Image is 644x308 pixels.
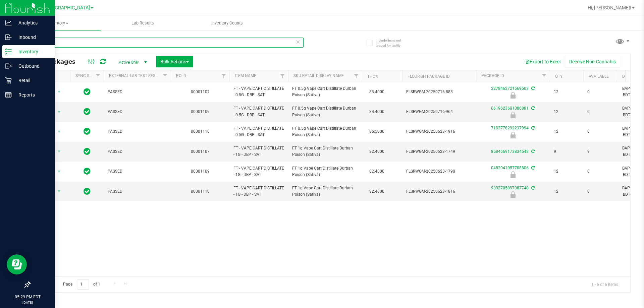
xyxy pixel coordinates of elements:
a: 0619623601086881 [491,106,529,111]
span: 0 [587,168,613,175]
a: PO ID [176,73,186,78]
span: 0 [587,188,613,195]
span: FLSRWGM-20250623-1816 [406,188,472,195]
a: 00001107 [191,89,210,94]
a: 00001110 [191,129,210,134]
span: Inventory [16,20,101,26]
p: [DATE] [3,300,52,305]
a: Sku Retail Display Name [293,73,344,78]
span: Sync from Compliance System [530,149,535,154]
span: [GEOGRAPHIC_DATA] [44,5,90,11]
div: Quarantine [475,171,551,178]
span: select [55,127,63,136]
inline-svg: Inventory [5,48,12,55]
span: In Sync [84,147,91,156]
span: 85.5000 [366,127,388,136]
a: Item Name [235,73,256,78]
a: THC% [367,74,378,79]
span: Sync from Compliance System [530,106,535,111]
span: 0 [587,128,613,135]
inline-svg: Analytics [5,19,12,26]
span: FLSRWGM-20250623-1916 [406,128,472,135]
div: Quarantine [475,112,551,118]
span: FLSRWGM-20250716-964 [406,109,472,115]
inline-svg: Outbound [5,63,12,69]
a: Sync Status [75,73,101,78]
input: 1 [77,279,89,290]
a: Qty [555,74,562,79]
p: Analytics [12,19,52,27]
span: 0 [587,109,613,115]
a: Inventory Counts [185,16,269,30]
button: Bulk Actions [156,56,193,67]
span: Inventory Counts [202,20,252,26]
span: 12 [554,168,579,175]
span: Lab Results [122,20,163,26]
span: FT - VAPE CART DISTILLATE - 1G - DBP - SAT [233,185,284,198]
span: 0 [587,89,613,95]
a: 00001107 [191,149,210,154]
span: Include items not tagged for facility [376,38,409,48]
p: Retail [12,76,52,84]
div: Quarantine [475,132,551,138]
span: 12 [554,188,579,195]
span: Page of 1 [57,279,106,290]
span: In Sync [84,87,91,97]
span: FT 1g Vape Cart Distillate Durban Poison (Sativa) [292,145,358,158]
span: FT 1g Vape Cart Distillate Durban Poison (Sativa) [292,165,358,178]
span: FT - VAPE CART DISTILLATE - 0.5G - DBP - SAT [233,125,284,138]
span: In Sync [84,187,91,196]
span: 82.4000 [366,147,388,157]
span: FLSRWGM-20250623-1790 [406,168,472,175]
span: All Packages [35,58,82,65]
span: In Sync [84,107,91,116]
span: Sync from Compliance System [530,166,535,170]
span: select [55,167,63,176]
span: FT 0.5g Vape Cart Distillate Durban Poison (Sativa) [292,85,358,98]
iframe: Resource center [7,254,27,274]
a: 0482041057708806 [491,166,529,170]
span: PASSED [108,128,167,135]
span: Clear [296,38,300,46]
span: 9 [554,148,579,155]
span: FT - VAPE CART DISTILLATE - 0.5G - DBP - SAT [233,105,284,118]
p: Inventory [12,48,52,56]
a: Filter [539,70,550,82]
div: Quarantine [475,92,551,99]
span: select [55,147,63,156]
a: Package ID [481,73,504,78]
a: Lab Results [101,16,185,30]
span: PASSED [108,109,167,115]
span: FT 0.5g Vape Cart Distillate Durban Poison (Sativa) [292,125,358,138]
a: Flourish Package ID [408,74,450,79]
span: PASSED [108,89,167,95]
span: PASSED [108,168,167,175]
span: 12 [554,128,579,135]
a: 7182778292237994 [491,126,529,130]
span: select [55,187,63,196]
p: 05:29 PM EDT [3,294,52,300]
button: Export to Excel [520,56,565,67]
div: Quarantine [475,191,551,198]
span: Hi, [PERSON_NAME]! [588,5,631,10]
span: FT - VAPE CART DISTILLATE - 1G - DBP - SAT [233,165,284,178]
span: FLSRWGM-20250623-1749 [406,148,472,155]
a: 00001109 [191,169,210,174]
a: 00001109 [191,109,210,114]
a: Filter [277,70,288,82]
span: 82.4000 [366,167,388,176]
a: 8584669173834548 [491,149,529,154]
span: select [55,107,63,117]
p: Reports [12,91,52,99]
a: 2278462721669503 [491,86,529,91]
input: Search Package ID, Item Name, SKU, Lot or Part Number... [30,38,304,48]
inline-svg: Reports [5,91,12,98]
span: 82.4000 [366,187,388,196]
a: Inventory [16,16,101,30]
span: 83.4000 [366,107,388,117]
span: FT - VAPE CART DISTILLATE - 0.5G - DBP - SAT [233,85,284,98]
span: FT - VAPE CART DISTILLATE - 1G - DBP - SAT [233,145,284,158]
span: 1 - 6 of 6 items [586,279,624,289]
span: Sync from Compliance System [530,186,535,190]
span: PASSED [108,148,167,155]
